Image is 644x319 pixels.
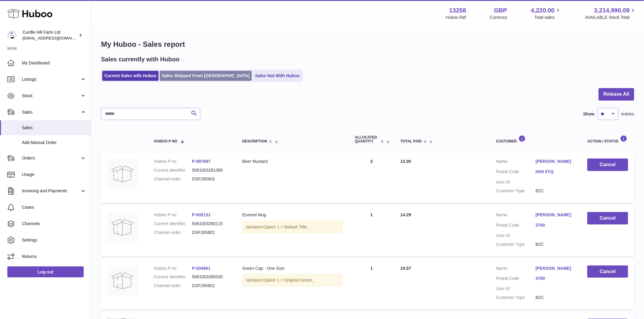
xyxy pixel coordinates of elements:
[242,266,343,271] div: Green Cap - One Size
[22,188,80,194] span: Invoicing and Payments
[496,179,536,185] dt: User Id
[583,111,595,117] label: Show
[22,237,86,243] span: Settings
[496,242,536,247] dt: Customer Type
[496,266,536,273] dt: Name
[496,188,536,194] dt: Customer Type
[355,135,379,143] span: ALLOCATED Quantity
[242,274,343,286] div: Variation:
[401,139,422,143] span: Total paid
[536,169,575,175] a: HS9 5YQ
[349,153,394,203] td: 2
[585,15,637,20] span: AVAILABLE Stock Total
[263,278,313,283] span: Option 1 = Original Green;
[102,71,159,81] a: Current Sales with Huboo
[536,212,575,218] a: [PERSON_NAME]
[253,71,302,81] a: Sales Not With Huboo
[496,212,536,219] dt: Name
[496,286,536,292] dt: User Id
[154,221,192,227] dt: Current identifier
[446,15,466,20] div: Huboo Ref
[192,230,230,235] dd: DSF265802
[401,212,411,217] span: 14.29
[192,266,211,271] a: P-934901
[23,36,89,40] span: [EMAIL_ADDRESS][DOMAIN_NAME]
[22,204,86,210] span: Cases
[449,6,466,15] strong: 13258
[536,188,575,194] dd: B2C
[496,233,536,238] dt: User Id
[242,139,267,143] span: Description
[7,266,84,277] a: Log out
[496,276,536,283] dt: Postal Code
[107,159,138,189] img: no-photo.jpg
[494,6,507,15] strong: GBP
[22,125,86,131] span: Sales
[496,159,536,166] dt: Name
[22,93,80,99] span: Stock
[192,176,230,182] dd: DSF265803
[531,6,562,20] a: 4,220.00 Total sales
[242,212,343,218] div: Enamel Mug
[22,140,86,146] span: Add Manual Order
[154,139,177,143] span: Huboo P no
[536,222,575,228] a: 3700
[22,172,86,177] span: Usage
[496,222,536,230] dt: Postal Code
[536,242,575,247] dd: B2C
[585,6,637,20] a: 3,214,990.09 AVAILABLE Stock Total
[192,159,211,164] a: P-997697
[154,283,192,289] dt: Channel order
[101,39,634,49] h1: My Huboo - Sales report
[22,155,80,161] span: Orders
[192,167,230,173] dd: 5061003281365
[22,109,80,115] span: Sales
[154,212,192,218] dt: Huboo P no
[401,159,411,164] span: 12.00
[401,266,411,271] span: 24.57
[242,159,343,164] div: Beer Mustard
[22,221,86,227] span: Channels
[154,230,192,235] dt: Channel order
[242,221,343,233] div: Variation:
[496,135,575,143] div: Customer
[192,274,230,280] dd: 5061003280535
[107,266,138,296] img: no-photo.jpg
[263,225,308,229] span: Option 1 = Default Title;
[192,212,211,217] a: P-935131
[101,55,180,63] h2: Sales currently with Huboo
[160,71,252,81] a: Sales Shipped From [GEOGRAPHIC_DATA]
[536,266,575,271] a: [PERSON_NAME]
[496,169,536,176] dt: Postal Code
[192,221,230,227] dd: 5061003280115
[496,295,536,300] dt: Customer Type
[621,111,634,117] span: entries
[107,212,138,242] img: no-photo.jpg
[599,88,634,101] button: Release All
[154,274,192,280] dt: Current identifier
[587,159,628,171] button: Cancel
[22,60,86,66] span: My Dashboard
[536,159,575,164] a: [PERSON_NAME]
[587,212,628,225] button: Cancel
[587,135,628,143] div: Action / Status
[536,276,575,281] a: 3700
[154,167,192,173] dt: Current identifier
[490,15,507,20] div: Currency
[154,266,192,271] dt: Huboo P no
[154,176,192,182] dt: Channel order
[531,6,555,15] span: 4,220.00
[22,254,86,259] span: Returns
[192,283,230,289] dd: DSF265802
[349,259,394,310] td: 1
[154,159,192,164] dt: Huboo P no
[536,295,575,300] dd: B2C
[23,29,77,41] div: Curdle Hill Farm Ltd
[7,31,16,40] img: internalAdmin-13258@internal.huboo.com
[594,6,630,15] span: 3,214,990.09
[349,206,394,256] td: 1
[587,266,628,278] button: Cancel
[22,77,80,82] span: Listings
[534,15,562,20] span: Total sales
